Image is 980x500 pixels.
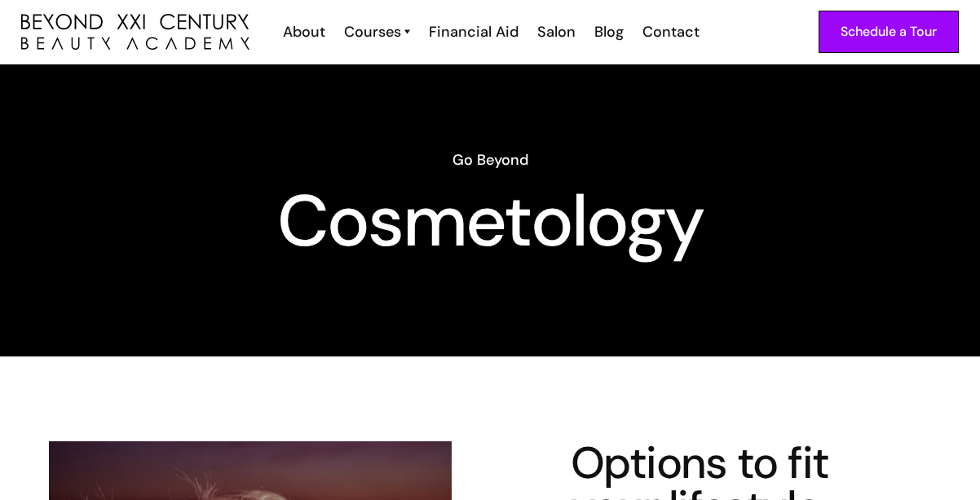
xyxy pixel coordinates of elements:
a: Salon [527,21,584,42]
div: Blog [594,21,624,42]
div: Courses [344,21,401,42]
a: Courses [344,21,410,42]
div: Financial Aid [429,21,519,42]
a: home [21,14,249,50]
a: Schedule a Tour [819,11,959,53]
img: beyond 21st century beauty academy logo [21,14,249,50]
div: About [283,21,325,42]
div: Contact [642,21,700,42]
a: Financial Aid [418,21,527,42]
div: Schedule a Tour [841,21,937,42]
h6: Go Beyond [21,149,959,170]
a: Contact [632,21,708,42]
div: Salon [537,21,576,42]
a: About [272,21,333,42]
h1: Cosmetology [21,192,959,250]
a: Blog [584,21,632,42]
